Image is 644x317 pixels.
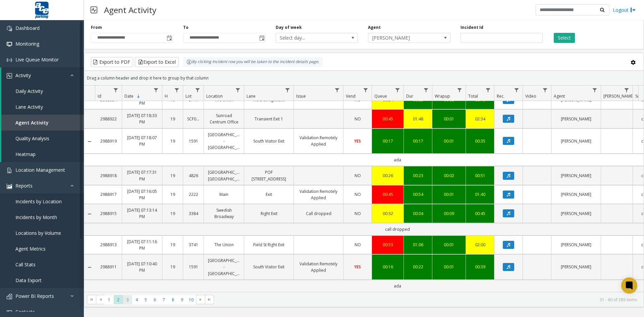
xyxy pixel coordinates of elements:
[376,242,399,248] div: 00:53
[408,172,428,179] div: 00:23
[376,191,399,198] a: 00:45
[126,207,158,220] a: [DATE] 07:13:14 PM
[461,24,483,31] label: Incident Id
[183,24,189,31] label: To
[172,86,181,95] a: H Filter Menu
[208,257,240,277] a: [GEOGRAPHIC_DATA] - [GEOGRAPHIC_DATA]
[187,295,196,304] span: Page 10
[15,72,31,78] span: Activity
[91,57,133,67] button: Export to PDF
[590,86,599,95] a: Agent Filter Menu
[361,86,370,95] a: Vend Filter Menu
[355,116,361,122] span: NO
[248,169,289,182] a: POF [STREET_ADDRESS]
[248,191,289,198] a: Exit
[347,191,368,198] a: NO
[1,115,84,130] a: Agent Activity
[101,2,160,18] h3: Agent Activity
[555,264,597,270] a: [PERSON_NAME]
[7,168,12,173] img: 'icon'
[166,264,179,270] a: 19
[166,116,179,122] a: 19
[166,172,179,179] a: 19
[132,295,141,304] span: Page 4
[248,116,289,122] a: Transient Exit 1
[298,261,339,273] a: Validation Remotely Applied
[1,99,84,115] a: Lane Activity
[408,191,428,198] div: 00:54
[187,138,200,144] a: 1591
[89,297,94,302] span: Go to the first page
[126,261,158,273] a: [DATE] 07:10:40 PM
[555,210,597,217] a: [PERSON_NAME]
[15,119,49,126] span: Agent Activity
[165,93,168,99] span: H
[84,139,95,144] a: Collapse Details
[408,242,428,248] div: 01:06
[622,86,631,95] a: Parker Filter Menu
[368,24,381,31] label: Agent
[470,210,490,217] a: 00:45
[7,57,12,63] img: 'icon'
[166,138,179,144] a: 19
[555,172,597,179] a: [PERSON_NAME]
[436,210,462,217] div: 00:09
[15,56,59,63] span: Live Queue Monitor
[7,42,12,47] img: 'icon'
[15,41,39,47] span: Monitoring
[436,264,462,270] div: 00:01
[126,169,158,182] a: [DATE] 07:17:31 PM
[276,24,302,31] label: Day of week
[376,264,399,270] a: 00:16
[470,191,490,198] div: 01:40
[525,93,536,99] span: Video
[135,57,179,67] button: Export to Excel
[554,33,575,43] button: Select
[436,172,462,179] div: 00:02
[283,86,292,95] a: Lane Filter Menu
[15,135,49,142] span: Quality Analysis
[15,151,36,157] span: Heatmap
[187,242,200,248] a: 3741
[470,172,490,179] a: 00:51
[141,295,150,304] span: Page 5
[512,86,521,95] a: Rec. Filter Menu
[15,25,40,31] span: Dashboard
[99,210,118,217] a: 2988915
[15,167,65,173] span: Location Management
[159,295,168,304] span: Page 7
[248,264,289,270] a: South Visitor Exit
[96,295,105,304] span: Go to the previous page
[126,112,158,125] a: [DATE] 07:18:33 PM
[355,242,361,248] span: NO
[166,242,179,248] a: 19
[613,6,636,13] a: Logout
[1,146,84,162] a: Heatmap
[218,297,637,303] kendo-pager-info: 31 - 60 of 289 items
[355,211,361,216] span: NO
[298,188,339,201] a: Validation Remotely Applied
[436,138,462,144] a: 00:01
[99,138,118,144] a: 2988919
[408,210,428,217] a: 00:04
[355,173,361,178] span: NO
[470,138,490,144] a: 00:35
[298,135,339,147] a: Validation Remotely Applied
[376,116,399,122] div: 00:45
[1,130,84,146] a: Quality Analysis
[193,86,202,95] a: Lot Filter Menu
[99,264,118,270] a: 2988911
[393,86,402,95] a: Queue Filter Menu
[187,264,200,270] a: 1591
[555,242,597,248] a: [PERSON_NAME]
[296,93,306,99] span: Issue
[406,93,413,99] span: Dur
[470,116,490,122] div: 02:34
[208,191,240,198] a: Main
[208,169,240,182] a: [GEOGRAPHIC_DATA] [GEOGRAPHIC_DATA]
